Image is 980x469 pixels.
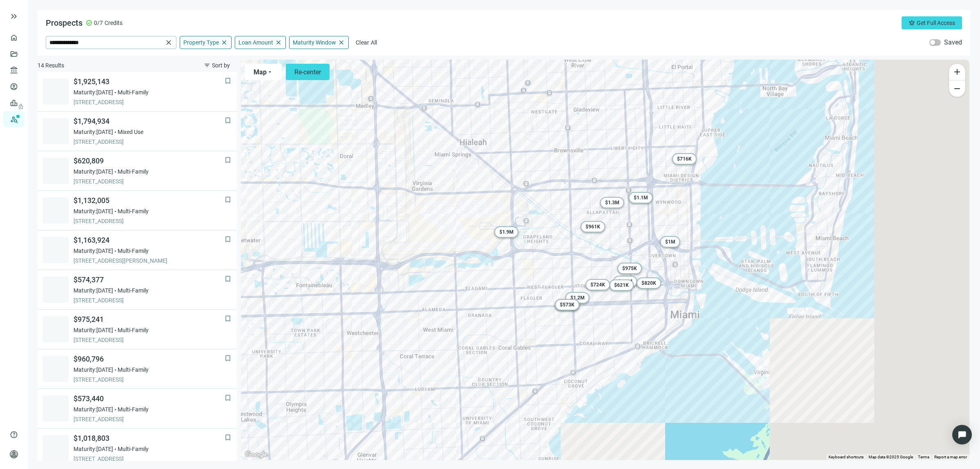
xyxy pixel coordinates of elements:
[10,450,18,458] span: person
[10,431,18,439] span: help
[224,394,232,402] button: bookmark
[637,277,661,289] gmp-advanced-marker: $820K
[73,88,113,96] span: Maturity: [DATE]
[267,69,273,75] span: arrow_drop_down
[73,366,113,374] span: Maturity: [DATE]
[570,295,585,301] span: $ 1.2M
[197,59,237,72] button: filter_listSort by
[73,128,113,136] span: Maturity: [DATE]
[204,62,210,69] span: filter_list
[224,275,232,283] span: bookmark
[609,279,634,291] gmp-advanced-marker: $621K
[641,280,656,286] span: $ 820K
[917,20,955,26] span: Get Full Access
[118,326,149,334] span: Multi-Family
[224,433,232,442] button: bookmark
[73,235,225,245] span: $1,163,924
[918,455,929,459] a: Terms (opens in new tab)
[944,38,962,47] label: Saved
[86,20,92,26] span: check_circle
[677,156,692,162] span: $ 716K
[660,236,680,248] gmp-advanced-marker: $1M
[118,167,149,176] span: Multi-Family
[73,326,113,334] span: Maturity: [DATE]
[224,77,232,85] span: bookmark
[617,263,642,274] gmp-advanced-marker: $975K
[73,455,225,463] span: [STREET_ADDRESS]
[293,39,336,46] span: Maturity Window
[600,197,624,208] gmp-advanced-marker: $1.3M
[605,200,619,205] span: $ 1.3M
[566,292,590,304] gmp-advanced-marker: $1.2M
[622,266,637,271] span: $ 975K
[829,454,864,460] button: Keyboard shortcuts
[286,64,330,80] button: Re-center
[224,315,232,323] button: bookmark
[118,128,143,136] span: Mixed Use
[555,299,579,310] gmp-advanced-marker: $573K
[629,192,653,203] gmp-advanced-marker: $1.1M
[73,415,225,423] span: [STREET_ADDRESS]
[118,445,149,453] span: Multi-Family
[38,310,237,349] a: bookmark$975,241Maturity:[DATE]Multi-Family[STREET_ADDRESS]
[73,217,225,225] span: [STREET_ADDRESS]
[613,276,637,287] gmp-advanced-marker: $1.8M
[869,455,913,459] span: Map data ©2025 Google
[581,221,605,232] gmp-advanced-marker: $961K
[73,207,113,215] span: Maturity: [DATE]
[94,19,103,27] span: 0/7
[9,11,19,21] button: keyboard_double_arrow_right
[38,112,237,151] a: bookmark$1,794,934Maturity:[DATE]Mixed Use[STREET_ADDRESS]
[38,61,64,69] span: 14 Results
[275,39,282,46] span: close
[118,247,149,255] span: Multi-Family
[665,239,675,245] span: $ 1M
[618,279,633,284] span: $ 1.8M
[46,18,82,28] span: Prospects
[294,68,321,76] span: Re-center
[118,207,149,215] span: Multi-Family
[73,177,225,185] span: [STREET_ADDRESS]
[586,279,610,290] gmp-advanced-marker: $724K
[224,196,232,204] button: bookmark
[118,88,149,96] span: Multi-Family
[73,196,225,205] span: $1,132,005
[952,67,962,77] span: add
[73,77,225,87] span: $1,925,143
[118,405,149,413] span: Multi-Family
[586,224,600,230] span: $ 961K
[356,39,377,46] span: Clear All
[902,16,962,29] button: crownGet Full Access
[38,191,237,230] a: bookmark$1,132,005Maturity:[DATE]Multi-Family[STREET_ADDRESS]
[38,349,237,389] a: bookmark$960,796Maturity:[DATE]Multi-Family[STREET_ADDRESS]
[590,282,605,288] span: $ 724K
[212,62,230,69] span: Sort by
[73,375,225,384] span: [STREET_ADDRESS]
[952,425,972,444] div: Open Intercom Messenger
[73,98,225,106] span: [STREET_ADDRESS]
[73,433,225,443] span: $1,018,803
[634,195,648,201] span: $ 1.1M
[352,36,381,49] button: Clear All
[224,235,232,243] button: bookmark
[73,247,113,255] span: Maturity: [DATE]
[224,156,232,164] button: bookmark
[73,394,225,404] span: $573,440
[338,39,345,46] span: close
[38,230,237,270] a: bookmark$1,163,924Maturity:[DATE]Multi-Family[STREET_ADDRESS][PERSON_NAME]
[224,354,232,362] span: bookmark
[220,39,228,46] span: close
[118,286,149,295] span: Multi-Family
[238,39,273,46] span: Loan Amount
[73,275,225,285] span: $574,377
[909,20,915,26] span: crown
[243,449,270,460] a: Open this area in Google Maps (opens a new window)
[245,64,282,80] button: Maparrow_drop_down
[118,366,149,374] span: Multi-Family
[73,138,225,146] span: [STREET_ADDRESS]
